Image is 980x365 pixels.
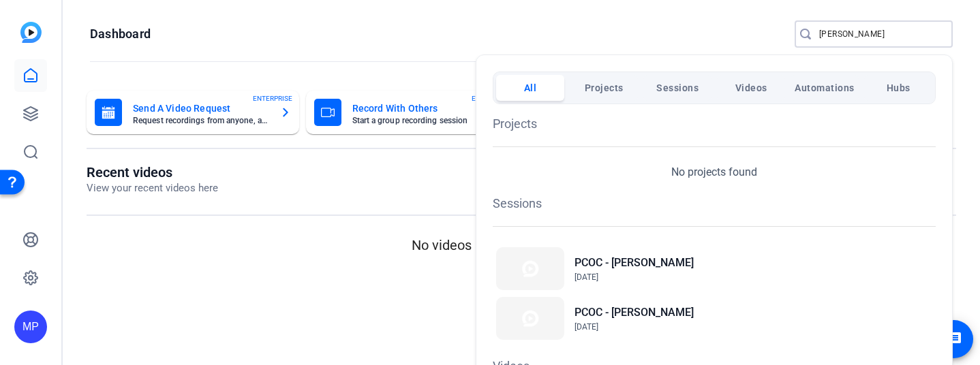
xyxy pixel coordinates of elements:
[575,272,598,282] span: [DATE]
[656,76,699,100] span: Sessions
[493,114,936,133] h1: Projects
[735,76,767,100] span: Videos
[575,304,694,321] h2: PCOC - [PERSON_NAME]
[585,76,624,100] span: Projects
[575,255,694,271] h2: PCOC - [PERSON_NAME]
[493,194,936,212] h1: Sessions
[575,322,598,332] span: [DATE]
[496,297,564,340] img: Thumbnail
[524,76,537,100] span: All
[671,164,757,180] p: No projects found
[496,247,564,290] img: Thumbnail
[887,76,910,100] span: Hubs
[795,76,855,100] span: Automations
